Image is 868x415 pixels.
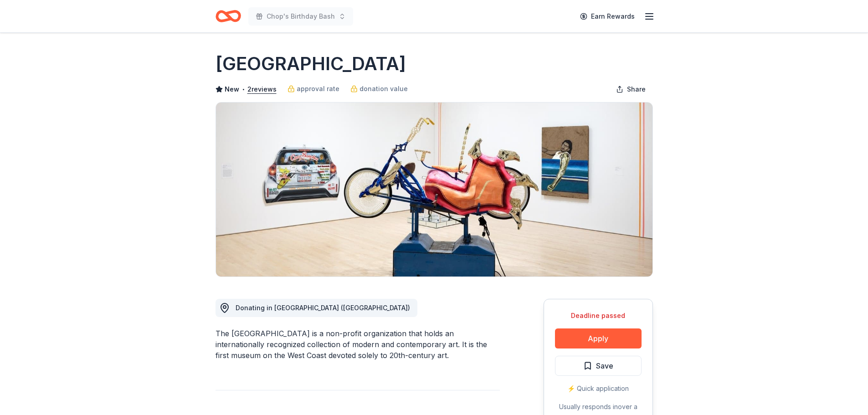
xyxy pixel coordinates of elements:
a: Home [216,5,241,27]
button: Apply [555,328,642,348]
span: New [225,84,239,95]
button: Chop's Birthday Bash [248,7,353,26]
a: approval rate [288,83,339,94]
button: Save [555,356,642,376]
div: ⚡️ Quick application [555,383,642,394]
a: Earn Rewards [575,8,640,25]
button: Share [609,80,653,98]
div: The [GEOGRAPHIC_DATA] is a non-profit organization that holds an internationally recognized colle... [216,328,500,361]
button: 2reviews [247,84,277,95]
h1: [GEOGRAPHIC_DATA] [216,51,406,77]
span: Save [596,360,613,372]
span: approval rate [297,83,339,94]
span: Chop's Birthday Bash [267,11,335,22]
img: Image for San Francisco Museum of Modern Art [216,102,652,277]
span: Donating in [GEOGRAPHIC_DATA] ([GEOGRAPHIC_DATA]) [236,304,410,312]
span: • [241,86,245,93]
a: donation value [350,83,408,94]
span: donation value [360,83,408,94]
div: Deadline passed [555,310,642,321]
span: Share [627,84,646,95]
